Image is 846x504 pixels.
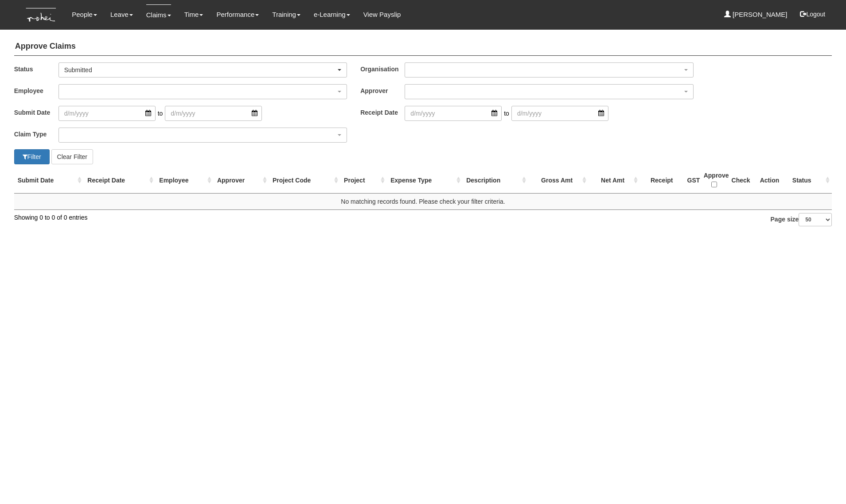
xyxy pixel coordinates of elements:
a: Training [272,4,300,25]
th: Gross Amt : activate to sort column ascending [528,167,589,194]
input: d/m/yyyy [165,106,262,121]
th: Submit Date : activate to sort column ascending [14,167,84,194]
label: Organisation [360,62,405,75]
label: Employee [14,84,58,97]
button: Logout [794,4,831,25]
button: Filter [14,149,50,164]
a: [PERSON_NAME] [724,4,788,25]
th: Expense Type : activate to sort column ascending [387,167,463,194]
th: Receipt Date : activate to sort column ascending [84,167,156,194]
a: Leave [110,4,133,25]
label: Receipt Date [360,106,405,119]
th: Description : activate to sort column ascending [463,167,528,194]
th: Net Amt : activate to sort column ascending [589,167,640,194]
a: View Payslip [363,4,401,25]
th: Status : activate to sort column ascending [789,167,832,194]
span: to [156,106,165,121]
th: Approve [700,167,728,194]
th: Action [750,167,789,194]
button: Clear Filter [51,149,93,164]
label: Claim Type [14,128,58,140]
span: to [502,106,511,121]
button: Submitted [58,62,347,78]
input: d/m/yyyy [58,106,156,121]
a: People [72,4,97,25]
h4: Approve Claims [14,38,832,56]
input: d/m/yyyy [405,106,502,121]
select: Page size [799,213,832,226]
th: Check [728,167,751,194]
th: Project : activate to sort column ascending [340,167,387,194]
label: Page size [771,213,832,226]
label: Approver [360,84,405,97]
td: No matching records found. Please check your filter criteria. [14,193,832,209]
a: Performance [216,4,259,25]
th: Project Code : activate to sort column ascending [269,167,340,194]
th: Approver : activate to sort column ascending [214,167,269,194]
a: e-Learning [314,4,350,25]
label: Status [14,62,58,75]
a: Time [184,4,203,25]
a: Claims [146,4,171,25]
input: d/m/yyyy [511,106,608,121]
th: GST [684,167,700,194]
div: Submitted [64,66,336,74]
label: Submit Date [14,106,58,119]
th: Receipt [640,167,684,194]
th: Employee : activate to sort column ascending [156,167,214,194]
